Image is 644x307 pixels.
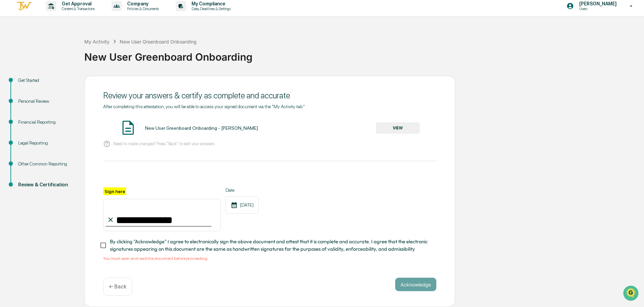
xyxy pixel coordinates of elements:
[103,187,126,195] label: Sign here
[13,85,43,92] span: Preclearance
[120,39,197,44] div: New User Greenboard Onboarding
[7,52,19,64] img: 1746055101610-c473b297-6a78-478c-a979-82029cc54cd1
[46,82,86,94] a: 🗄️Attestations
[395,278,436,291] button: Acknowledge
[4,95,45,107] a: 🔎Data Lookup
[13,98,42,104] span: Data Lookup
[574,1,620,6] p: [PERSON_NAME]
[18,77,74,84] div: Get Started
[103,256,436,261] div: You must open and read the document before proceeding.
[186,1,234,6] p: My Compliance
[48,114,82,119] a: Powered byPylon
[49,86,54,91] div: 🗄️
[122,6,162,11] p: Policies & Documents
[115,54,123,62] button: Start new chat
[376,122,420,134] button: VIEW
[23,58,85,64] div: We're available if you need us!
[122,1,162,6] p: Company
[18,119,74,126] div: Financial Reporting
[16,1,32,12] img: logo
[18,181,74,188] div: Review & Certification
[226,196,259,214] div: [DATE]
[23,52,111,58] div: Start new chat
[18,160,74,167] div: Other Common Reporting
[103,91,436,100] div: Review your answers & certify as complete and accurate
[56,85,84,92] span: Attestations
[120,119,137,136] img: Document Icon
[7,14,123,25] p: How can we help?
[113,141,214,146] p: Need to make changes? Press "Back" to edit your answers
[145,125,258,131] div: New User Greenboard Onboarding - [PERSON_NAME]
[574,6,620,11] p: Users
[7,86,12,91] div: 🖐️
[226,187,259,193] label: Date
[103,104,305,109] span: After completing this attestation, you will be able to access your signed document via the "My Ac...
[109,283,126,290] p: ← Back
[56,6,98,11] p: Content & Transactions
[186,6,234,11] p: Data, Deadlines & Settings
[56,1,98,6] p: Get Approval
[110,238,431,253] span: By clicking "Acknowledge" I agree to electronically sign the above document and attest that it is...
[84,45,641,63] div: New User Greenboard Onboarding
[18,98,74,105] div: Personal Review
[67,114,82,119] span: Pylon
[4,82,46,94] a: 🖐️Preclearance
[622,285,641,303] iframe: Open customer support
[84,39,110,44] div: My Activity
[7,98,12,104] div: 🔎
[18,140,74,147] div: Legal Reporting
